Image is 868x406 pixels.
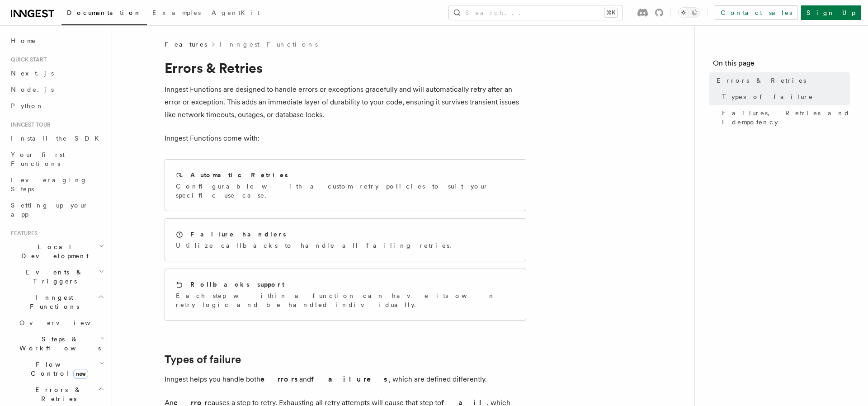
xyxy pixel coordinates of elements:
[11,202,89,218] span: Setting up your app
[7,293,98,311] span: Inngest Functions
[11,151,65,167] span: Your first Functions
[165,83,526,121] p: Inngest Functions are designed to handle errors or exceptions gracefully and will automatically r...
[16,356,106,382] button: Flow Controlnew
[190,170,288,179] h2: Automatic Retries
[260,375,299,383] strong: errors
[190,230,286,239] h2: Failure handlers
[311,375,389,383] strong: failures
[713,58,850,72] h4: On this page
[11,176,87,193] span: Leveraging Steps
[212,9,259,16] span: AgentKit
[165,159,526,211] a: Automatic RetriesConfigurable with a custom retry policies to suit your specific use case.
[206,3,265,24] a: AgentKit
[7,264,106,289] button: Events & Triggers
[152,9,201,16] span: Examples
[7,56,47,63] span: Quick start
[61,3,147,25] a: Documentation
[165,218,526,261] a: Failure handlersUtilize callbacks to handle all failing retries.
[11,102,44,109] span: Python
[7,98,106,114] a: Python
[7,65,106,81] a: Next.js
[16,385,98,403] span: Errors & Retries
[165,60,526,76] h1: Errors & Retries
[220,40,318,49] a: Inngest Functions
[7,242,99,260] span: Local Development
[165,373,526,386] p: Inngest helps you handle both and , which are defined differently.
[718,105,850,130] a: Failures, Retries and Idempotency
[16,360,99,378] span: Flow Control
[7,197,106,222] a: Setting up your app
[165,132,526,145] p: Inngest Functions come with:
[717,76,806,85] span: Errors & Retries
[165,269,526,321] a: Rollbacks supportEach step within a function can have its own retry logic and be handled individu...
[11,70,54,77] span: Next.js
[715,5,797,20] a: Contact sales
[19,319,113,326] span: Overview
[7,230,38,237] span: Features
[718,89,850,105] a: Types of failure
[16,331,106,356] button: Steps & Workflows
[176,182,515,200] p: Configurable with a custom retry policies to suit your specific use case.
[722,109,850,127] span: Failures, Retries and Idempotency
[678,7,700,18] button: Toggle dark mode
[16,335,101,353] span: Steps & Workflows
[449,5,623,20] button: Search...⌘K
[7,121,51,128] span: Inngest tour
[190,280,284,289] h2: Rollbacks support
[16,315,106,331] a: Overview
[7,33,106,49] a: Home
[176,241,457,250] p: Utilize callbacks to handle all failing retries.
[722,92,813,101] span: Types of failure
[165,40,207,49] span: Features
[7,81,106,98] a: Node.js
[801,5,861,20] a: Sign Up
[7,172,106,197] a: Leveraging Steps
[11,135,104,142] span: Install the SDK
[7,289,106,315] button: Inngest Functions
[604,8,617,17] kbd: ⌘K
[67,9,142,16] span: Documentation
[176,291,515,309] p: Each step within a function can have its own retry logic and be handled individually.
[147,3,206,24] a: Examples
[7,130,106,146] a: Install the SDK
[7,146,106,172] a: Your first Functions
[11,86,54,93] span: Node.js
[11,36,36,45] span: Home
[7,268,99,286] span: Events & Triggers
[165,353,241,366] a: Types of failure
[73,369,88,379] span: new
[713,72,850,89] a: Errors & Retries
[7,239,106,264] button: Local Development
